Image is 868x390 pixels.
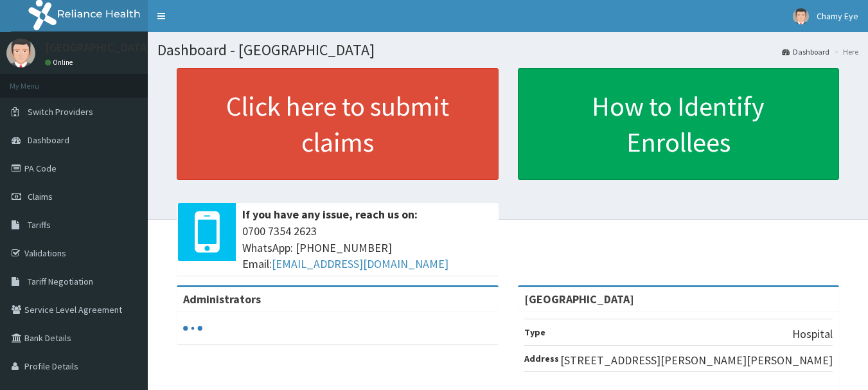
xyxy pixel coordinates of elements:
[177,68,499,180] a: Click here to submit claims
[524,292,634,306] strong: [GEOGRAPHIC_DATA]
[793,8,809,24] img: User Image
[157,42,858,58] h1: Dashboard - [GEOGRAPHIC_DATA]
[183,292,261,306] b: Administrators
[524,326,545,338] b: Type
[28,106,93,118] span: Switch Providers
[28,134,69,146] span: Dashboard
[242,207,418,222] b: If you have any issue, reach us on:
[6,39,35,67] img: User Image
[242,223,492,272] span: 0700 7354 2623 WhatsApp: [PHONE_NUMBER] Email:
[817,10,858,22] span: Chamy Eye
[183,319,202,338] svg: audio-loading
[782,46,829,57] a: Dashboard
[272,256,448,271] a: [EMAIL_ADDRESS][DOMAIN_NAME]
[518,68,840,180] a: How to Identify Enrollees
[28,219,51,231] span: Tariffs
[524,353,559,364] b: Address
[792,326,833,342] p: Hospital
[28,191,53,202] span: Claims
[45,58,76,67] a: Online
[831,46,858,57] li: Here
[560,352,833,369] p: [STREET_ADDRESS][PERSON_NAME][PERSON_NAME]
[28,276,93,287] span: Tariff Negotiation
[45,42,151,53] p: [GEOGRAPHIC_DATA]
